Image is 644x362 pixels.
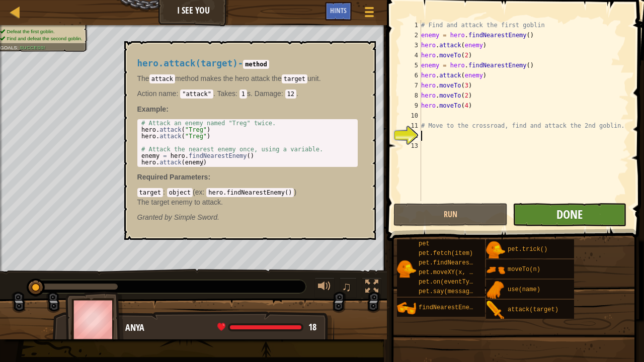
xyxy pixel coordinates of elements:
[401,111,421,121] div: 10
[419,304,484,311] span: findNearestEnemy()
[419,240,430,247] span: pet
[7,36,82,41] span: Find and defeat the second goblin.
[486,301,505,320] img: portrait.png
[125,321,324,334] div: Anya
[65,292,124,347] img: thang_avatar_frame.png
[419,259,516,266] span: pet.findNearestByType(type)
[253,89,298,98] span: .
[195,188,203,196] span: ex
[156,89,176,98] span: name
[176,89,180,98] span: :
[137,173,208,181] span: Required Parameters
[401,131,421,141] div: 12
[401,50,421,60] div: 4
[486,260,505,280] img: portrait.png
[342,279,352,294] span: ♫
[308,321,316,333] span: 18
[362,278,382,298] button: Toggle fullscreen
[203,188,207,196] span: :
[401,101,421,111] div: 9
[508,266,540,273] span: moveTo(n)
[137,73,358,83] p: The method makes the hero attack the unit.
[217,89,235,98] span: Takes
[508,286,540,293] span: use(name)
[486,281,505,300] img: portrait.png
[137,105,169,113] strong: :
[401,90,421,101] div: 8
[137,197,358,207] p: The target enemy to attack.
[137,213,219,221] em: Simple Sword.
[419,288,476,295] span: pet.say(message)
[486,240,505,259] img: portrait.png
[243,60,269,69] code: method
[206,188,294,197] code: hero.findNearestEnemy()
[217,323,316,332] div: health: 18 / 18
[401,141,421,151] div: 13
[508,246,547,253] span: pet.trick()
[397,259,416,279] img: portrait.png
[401,80,421,90] div: 7
[556,206,583,222] span: Done
[137,188,163,197] code: target
[255,89,281,98] span: Damage
[163,188,167,196] span: :
[419,250,473,257] span: pet.fetch(item)
[137,213,174,221] span: Granted by
[340,278,357,298] button: ♫
[20,45,45,50] span: Success!
[282,74,307,83] code: target
[208,173,210,181] span: :
[401,40,421,50] div: 3
[239,89,247,99] code: 1
[419,269,476,276] span: pet.moveXY(x, y)
[7,29,54,34] span: Defeat the first goblin.
[401,70,421,80] div: 6
[137,105,167,113] span: Example
[401,30,421,40] div: 2
[508,306,558,313] span: attack(target)
[137,89,157,98] span: Action
[17,45,20,50] span: :
[235,89,239,98] span: :
[401,121,421,131] div: 11
[137,59,358,68] h4: -
[167,188,193,197] code: object
[419,279,513,286] span: pet.on(eventType, handler)
[357,2,382,26] button: Show game menu
[215,89,253,98] span: s.
[137,58,238,68] span: hero.attack(target)
[401,20,421,30] div: 1
[149,74,175,83] code: attack
[281,89,285,98] span: :
[401,60,421,70] div: 5
[285,89,296,99] code: 12
[393,203,507,226] button: Run
[314,278,335,298] button: Adjust volume
[137,89,215,98] span: .
[137,187,358,207] div: ( )
[180,89,213,99] code: "attack"
[397,299,416,318] img: portrait.png
[513,203,626,226] button: Done
[330,6,347,15] span: Hints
